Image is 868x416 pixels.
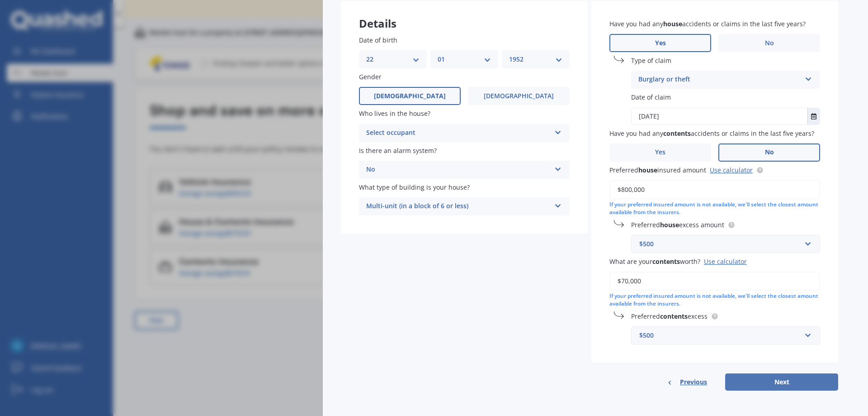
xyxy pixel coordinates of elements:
b: house [663,19,682,28]
b: house [660,220,679,229]
input: Enter amount [609,180,820,199]
span: Preferred excess [631,312,708,320]
div: $500 [639,330,801,340]
span: Who lives in the house? [359,110,430,118]
span: [DEMOGRAPHIC_DATA] [374,92,446,100]
span: Previous [680,375,707,389]
input: Enter amount [609,272,820,291]
div: Multi-unit (in a block of 6 or less) [366,201,551,212]
span: Preferred insured amount [609,166,706,174]
b: contents [660,312,688,320]
span: No [765,148,774,156]
button: Select date [807,108,820,124]
b: contents [663,129,691,138]
b: house [638,166,657,174]
span: Gender [359,72,382,81]
span: Yes [655,148,665,156]
span: Yes [655,39,666,47]
b: contents [652,257,680,266]
div: Use calculator [704,257,747,266]
a: Use calculator [710,166,753,174]
button: Next [725,373,838,391]
div: Burglary or theft [638,74,801,85]
span: Date of claim [631,93,671,102]
span: What type of building is your house? [359,183,470,191]
span: What are your worth? [609,257,700,266]
span: Preferred excess amount [631,220,724,229]
span: Have you had any accidents or claims in the last five years? [609,129,814,138]
div: If your preferred insured amount is not available, we'll select the closest amount available from... [609,292,820,308]
span: Type of claim [631,56,671,65]
span: Have you had any accidents or claims in the last five years? [609,19,806,28]
span: [DEMOGRAPHIC_DATA] [484,92,554,100]
span: No [765,39,774,47]
div: No [366,164,551,175]
span: Is there an alarm system? [359,146,437,155]
span: Date of birth [359,36,397,44]
div: Select occupant [366,128,551,139]
div: Details [341,1,588,28]
div: If your preferred insured amount is not available, we'll select the closest amount available from... [609,201,820,216]
div: $500 [639,239,801,249]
